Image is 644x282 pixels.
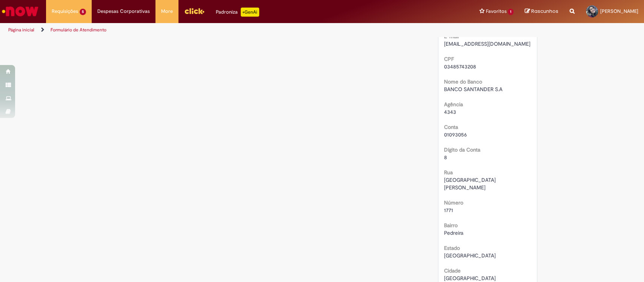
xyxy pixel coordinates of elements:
[184,5,204,17] img: click_logo_yellow_360x200.png
[161,8,173,15] span: More
[486,8,506,15] span: Favoritos
[444,101,463,108] b: Agência
[97,8,150,15] span: Despesas Corporativas
[444,252,496,259] span: [GEOGRAPHIC_DATA]
[508,9,513,15] span: 1
[444,40,530,47] span: [EMAIL_ADDRESS][DOMAIN_NAME]
[444,33,459,40] b: E-mail
[444,199,463,206] b: Número
[444,78,482,85] b: Nome do Banco
[444,222,458,229] b: Bairro
[444,207,453,214] span: 1771
[444,86,503,93] span: BANCO SANTANDER S.A
[444,146,480,153] b: Dígito da Conta
[444,108,456,115] span: 4343
[600,8,638,14] span: [PERSON_NAME]
[531,8,558,15] span: Rascunhos
[241,8,259,17] p: +GenAi
[444,177,496,191] span: [GEOGRAPHIC_DATA][PERSON_NAME]
[6,23,424,37] ul: Trilhas de página
[444,56,454,62] b: CPF
[525,8,558,15] a: Rascunhos
[444,169,453,176] b: Rua
[444,267,461,274] b: Cidade
[444,275,496,282] span: [GEOGRAPHIC_DATA]
[444,131,467,138] span: 01093056
[80,9,86,15] span: 5
[444,63,476,70] span: 03485743208
[216,8,259,17] div: Padroniza
[444,154,447,161] span: 8
[51,27,106,33] a: Formulário de Atendimento
[444,245,460,251] b: Estado
[52,8,78,15] span: Requisições
[8,27,34,33] a: Página inicial
[444,229,463,236] span: Pedreira
[1,4,40,19] img: ServiceNow
[444,124,458,130] b: Conta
